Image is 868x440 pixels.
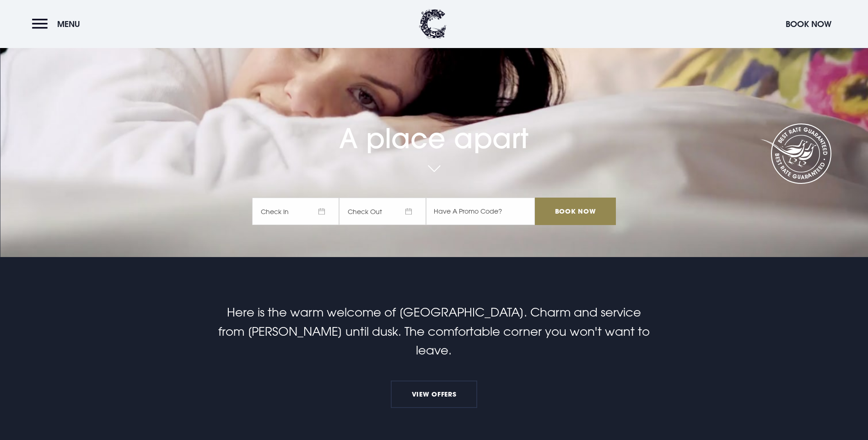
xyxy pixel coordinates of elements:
button: Book Now [781,14,836,34]
span: Check Out [339,198,426,225]
span: Menu [57,19,80,29]
img: Clandeboye Lodge [419,9,447,39]
a: View Offers [391,381,477,408]
h1: A place apart [252,95,615,155]
input: Book Now [535,198,615,225]
input: Have A Promo Code? [426,198,535,225]
button: Menu [32,14,85,34]
span: Check In [252,198,339,225]
p: Here is the warm welcome of [GEOGRAPHIC_DATA]. Charm and service from [PERSON_NAME] until dusk. T... [216,303,652,360]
